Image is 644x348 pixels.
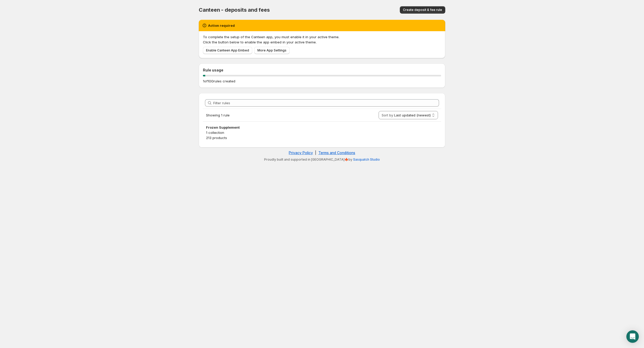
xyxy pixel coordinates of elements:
h3: Frozen Supplement [206,125,438,130]
a: Privacy Policy [289,150,313,155]
a: Enable Canteen App Embed [203,47,252,54]
p: 1 collection [206,130,438,135]
p: 213 products [206,135,438,140]
a: More App Settings [254,47,290,54]
p: Click the button below to enable the app embed in your active theme. [203,40,441,45]
h2: Rule usage [203,68,441,73]
input: Filter rules [213,99,439,107]
span: | [315,150,316,155]
span: More App Settings [257,48,286,52]
span: Canteen - deposits and fees [199,7,270,13]
span: Showing 1 rule [206,113,230,117]
span: Enable Canteen App Embed [206,48,249,52]
p: To complete the setup of the Canteen app, you must enable it in your active theme. [203,34,441,40]
p: 1 of 100 rules created [203,78,235,84]
h2: Action required [208,23,235,28]
p: Proudly built and supported in [GEOGRAPHIC_DATA]🍁by [201,157,443,162]
button: Create deposit & fee rule [400,6,445,14]
a: Sasquatch Studio [353,157,380,161]
div: Open Intercom Messenger [626,330,639,343]
span: Create deposit & fee rule [403,8,442,12]
a: Terms and Conditions [318,150,355,155]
